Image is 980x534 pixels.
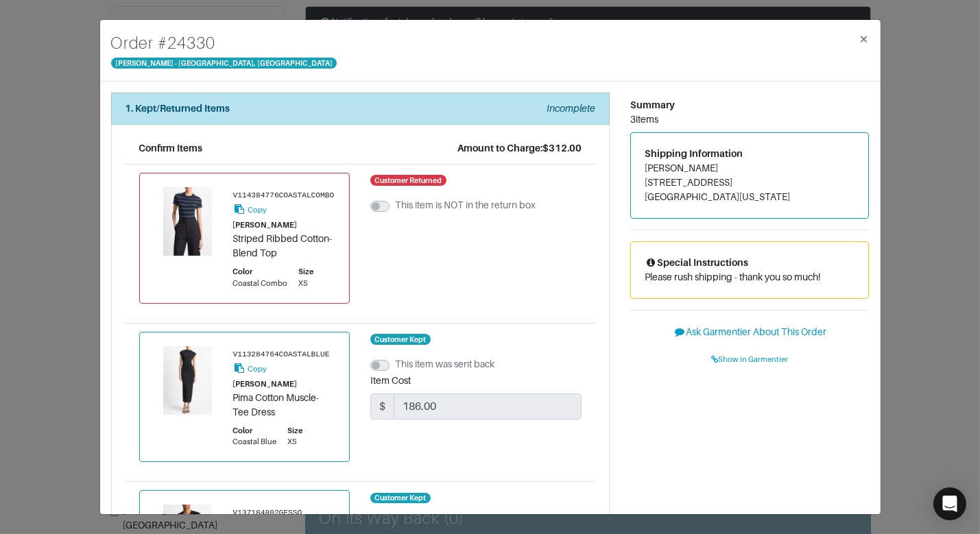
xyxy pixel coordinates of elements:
[645,148,743,159] span: Shipping Information
[248,365,267,373] small: Copy
[645,257,748,268] span: Special Instructions
[645,161,855,204] address: [PERSON_NAME] [STREET_ADDRESS] [GEOGRAPHIC_DATA][US_STATE]
[395,198,536,213] label: This item is NOT in the return box
[233,380,298,388] small: [PERSON_NAME]
[233,191,335,199] small: V114384776COASTALCOMBO
[154,346,222,415] img: Product
[299,278,314,289] div: XS
[933,487,966,520] div: Open Intercom Messenger
[233,221,298,229] small: [PERSON_NAME]
[848,20,881,58] button: Close
[233,361,268,376] button: Copy
[630,321,870,343] button: Ask Garmentier About This Order
[630,348,870,369] a: Show in Garmentier
[630,98,870,112] div: Summary
[233,350,330,359] small: V113284764COASTALBLUE
[233,391,336,420] div: Pima Cotton Muscle-Tee Dress
[370,393,394,420] span: $
[233,509,302,517] small: V137184802GESSO
[711,355,788,363] span: Show in Garmentier
[370,334,431,345] span: Customer Kept
[233,425,277,437] div: Color
[111,31,337,56] h4: Order # 24330
[288,436,303,448] div: XS
[233,232,336,260] div: Striped Ribbed Cotton-Blend Top
[126,103,230,114] strong: 1. Kept/Returned Items
[154,187,222,256] img: Product
[288,425,303,437] div: Size
[370,175,446,186] span: Customer Returned
[630,112,870,127] div: 3 items
[233,278,288,289] div: Coastal Combo
[233,436,277,448] div: Coastal Blue
[370,374,411,388] label: Item Cost
[139,141,203,156] div: Confirm Items
[645,270,855,284] p: Please rush shipping - thank you so much!
[233,266,288,278] div: Color
[370,493,431,504] span: Customer Kept
[547,103,595,114] em: Incomplete
[248,206,267,214] small: Copy
[859,29,870,48] span: ×
[395,357,494,372] label: This item was sent back
[299,266,314,278] div: Size
[457,141,582,156] div: Amount to Charge: $312.00
[233,202,268,217] button: Copy
[111,58,337,69] span: [PERSON_NAME] - [GEOGRAPHIC_DATA], [GEOGRAPHIC_DATA]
